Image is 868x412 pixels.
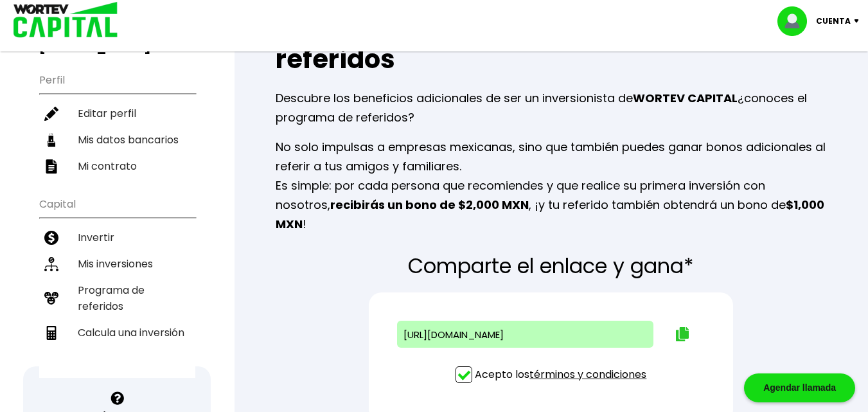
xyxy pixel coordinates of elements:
[529,367,646,382] a: términos y condiciones
[777,6,816,36] img: profile-image
[851,19,868,23] img: icon-down
[39,319,195,346] a: Calcula una inversión
[276,89,827,127] p: Descubre los beneficios adicionales de ser un inversionista de ¿conoces el programa de referidos?
[39,100,195,127] a: Editar perfil
[44,326,58,340] img: calculadora-icon.17d418c4.svg
[44,291,58,305] img: recomiendanos-icon.9b8e9327.svg
[816,12,851,31] p: Cuenta
[39,224,195,251] a: Invertir
[475,366,646,382] p: Acepto los
[330,197,529,213] b: recibirás un bono de $2,000 MXN
[44,257,58,271] img: inversiones-icon.6695dc30.svg
[633,90,738,106] b: WORTEV CAPITAL
[39,251,195,277] a: Mis inversiones
[44,159,58,174] img: contrato-icon.f2db500c.svg
[44,231,58,245] img: invertir-icon.b3b967d7.svg
[744,373,855,402] div: Agendar llamada
[39,23,195,55] h3: Buen día,
[39,127,195,153] a: Mis datos bancarios
[276,138,827,234] p: No solo impulsas a empresas mexicanas, sino que también puedes ganar bonos adicionales al referir...
[39,66,195,179] ul: Perfil
[44,107,58,121] img: editar-icon.952d3147.svg
[39,277,195,319] a: Programa de referidos
[39,190,195,378] ul: Capital
[44,133,58,147] img: datos-icon.10cf9172.svg
[408,255,694,277] p: Comparte el enlace y gana*
[39,153,195,179] a: Mi contrato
